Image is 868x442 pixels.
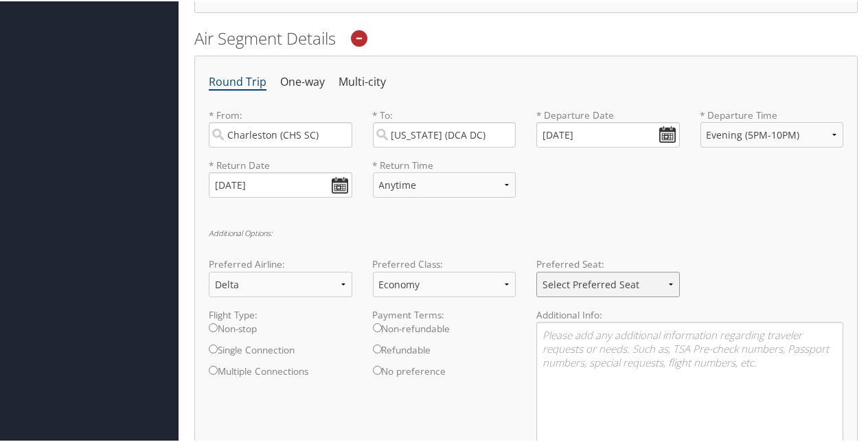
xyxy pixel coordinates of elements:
[209,157,352,171] label: * Return Date
[280,69,325,93] li: One-way
[209,343,218,352] input: Single Connection
[373,342,516,363] label: Refundable
[373,364,382,373] input: No preference
[536,107,680,121] label: * Departure Date
[209,171,352,196] input: MM/DD/YYYY
[373,157,516,171] label: * Return Time
[536,307,843,321] label: Additional Info:
[209,228,843,235] h6: Additional Options:
[339,69,386,93] li: Multi-city
[536,256,680,270] label: Preferred Seat:
[209,342,352,363] label: Single Connection
[373,107,516,146] label: * To:
[373,322,382,331] input: Non-refundable
[209,363,352,384] label: Multiple Connections
[373,343,382,352] input: Refundable
[209,107,352,146] label: * From:
[209,69,266,93] li: Round Trip
[700,107,844,157] label: * Departure Time
[700,121,844,146] select: * Departure Time
[373,363,516,384] label: No preference
[209,121,352,146] input: City or Airport Code
[373,321,516,342] label: Non-refundable
[209,321,352,342] label: Non-stop
[536,121,680,146] input: MM/DD/YYYY
[209,364,218,373] input: Multiple Connections
[373,121,516,146] input: City or Airport Code
[209,256,352,270] label: Preferred Airline:
[373,256,516,270] label: Preferred Class:
[209,307,352,321] label: Flight Type:
[194,25,858,49] h2: Air Segment Details
[209,322,218,331] input: Non-stop
[373,307,516,321] label: Payment Terms:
